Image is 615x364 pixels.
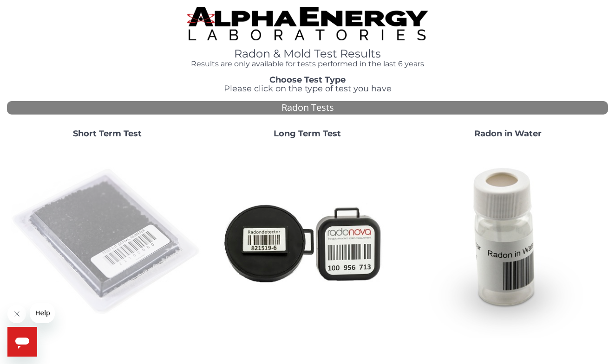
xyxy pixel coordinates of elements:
[474,128,542,139] strong: Radon in Water
[269,75,346,85] strong: Choose Test Type
[11,146,203,338] img: ShortTerm.jpg
[7,305,26,323] iframe: Close message
[7,327,37,357] iframe: Button to launch messaging window
[211,146,404,338] img: Radtrak2vsRadtrak3.jpg
[274,128,341,139] strong: Long Term Test
[187,7,428,40] img: TightCrop.jpg
[187,60,428,68] h4: Results are only available for tests performed in the last 6 years
[412,146,604,338] img: RadoninWater.jpg
[73,128,142,139] strong: Short Term Test
[224,83,392,94] span: Please click on the type of test you have
[7,101,608,115] div: Radon Tests
[30,303,55,323] iframe: Message from company
[187,48,428,60] h1: Radon & Mold Test Results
